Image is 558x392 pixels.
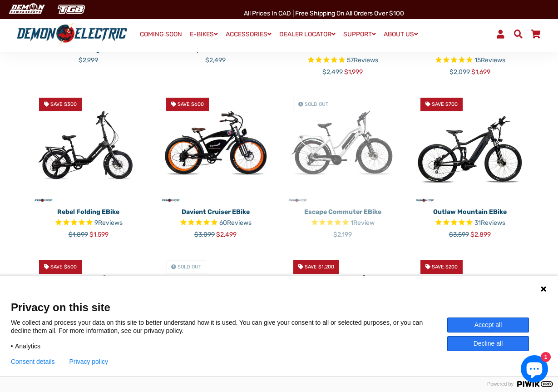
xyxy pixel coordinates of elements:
span: $1,699 [471,68,490,76]
span: Save $200 [432,264,458,270]
a: Rebel Folding eBike Rated 5.0 out of 5 stars 9 reviews $1,899 $1,599 [32,204,145,239]
span: $2,899 [470,231,491,238]
a: Davient Cruiser eBike Rated 4.8 out of 5 stars 60 reviews $3,099 $2,499 [159,204,272,239]
span: Save $700 [432,101,458,107]
button: Accept all [447,318,529,332]
span: Reviews [481,219,505,227]
img: Escape Commuter eBike - Demon Electric [286,90,400,204]
a: Privacy policy [69,358,109,365]
span: Rated 4.8 out of 5 stars 15 reviews [413,55,527,66]
span: $2,499 [205,56,226,64]
span: Save $600 [178,101,204,107]
span: Rated 4.9 out of 5 stars 57 reviews [286,55,400,66]
img: Tronio Commuter eBike - Demon Electric [32,253,145,367]
a: SUPPORT [340,28,379,41]
span: Rated 5.0 out of 5 stars 9 reviews [32,218,145,228]
span: Save $500 [50,264,77,270]
a: COMING SOON [137,28,185,41]
a: Thunderbolt Fat Tire eBike Rated 4.8 out of 5 stars 15 reviews $2,099 $1,699 [413,41,527,77]
span: 60 reviews [219,219,252,227]
span: 1 reviews [351,219,375,227]
img: Outlaw Mountain eBike - Demon Electric [413,90,527,204]
button: Decline all [447,336,529,351]
p: Escape Commuter eBike [286,207,400,217]
span: $2,499 [322,68,343,76]
span: $1,899 [69,231,88,238]
span: Rated 4.8 out of 5 stars 31 reviews [413,218,527,228]
span: Powered by [484,381,517,387]
a: Trinity Foldable E-Trike $2,499 [159,41,272,65]
span: $3,099 [194,231,215,238]
span: Reviews [227,219,252,227]
span: $2,199 [333,231,352,238]
img: Demon Electric logo [14,23,130,45]
img: 6ix City eBike - Demon Electric [413,253,527,367]
a: ABOUT US [380,28,421,41]
span: Reviews [98,219,123,227]
button: Consent details [11,358,55,365]
inbox-online-store-chat: Shopify online store chat [518,355,551,385]
a: Escape Commuter eBike Rated 5.0 out of 5 stars 1 reviews $2,199 [286,204,400,239]
span: $2,499 [216,231,237,238]
span: $1,599 [89,231,109,238]
a: Argo Mountain eBike - Demon Electric Sold Out [159,253,272,367]
span: Reviews [481,56,505,64]
span: Privacy on this site [11,301,547,314]
a: E-BIKES [187,28,221,41]
a: Ecocarrier Cargo E-Bike $2,999 [32,41,145,65]
a: Tronio Commuter eBike - Demon Electric Save $500 [32,253,145,367]
a: Thunderbolt SL Fat Tire eBike Rated 4.9 out of 5 stars 57 reviews $2,499 $1,999 [286,41,400,77]
span: $2,099 [449,68,470,76]
a: Escape Commuter eBike - Demon Electric Sold Out [286,90,400,204]
p: Rebel Folding eBike [32,207,145,217]
span: Rated 4.8 out of 5 stars 60 reviews [159,218,272,228]
span: Review [353,219,375,227]
span: 31 reviews [474,219,505,227]
span: 15 reviews [474,56,505,64]
a: ACCESSORIES [222,28,275,41]
img: Rebel Folding eBike - Demon Electric [32,90,145,204]
img: Demon Electric [5,2,48,17]
a: Outlaw Mountain eBike Rated 4.8 out of 5 stars 31 reviews $3,599 $2,899 [413,204,527,239]
span: 57 reviews [347,56,378,64]
span: Reviews [354,56,378,64]
span: Save $300 [50,101,77,107]
span: Sold Out [178,264,201,270]
img: Blacktail Hunting eBike - Demon Electric [286,253,400,367]
a: Davient Cruiser eBike - Demon Electric Save $600 [159,90,272,204]
a: Rebel Folding eBike - Demon Electric Save $300 [32,90,145,204]
a: Blacktail Hunting eBike - Demon Electric Save $1,200 [286,253,400,367]
a: 6ix City eBike - Demon Electric Save $200 [413,253,527,367]
img: Davient Cruiser eBike - Demon Electric [159,90,272,204]
span: $3,599 [449,231,469,238]
span: 9 reviews [94,219,123,227]
span: Analytics [15,342,40,350]
a: Outlaw Mountain eBike - Demon Electric Save $700 [413,90,527,204]
span: $2,999 [79,56,98,64]
span: Save $1,200 [305,264,334,270]
img: TGB Canada [53,2,90,17]
a: DEALER LOCATOR [276,28,339,41]
p: Davient Cruiser eBike [159,207,272,217]
span: Rated 5.0 out of 5 stars 1 reviews [286,218,400,228]
p: We collect and process your data on this site to better understand how it is used. You can give y... [11,318,447,335]
span: All Prices in CAD | Free shipping on all orders over $100 [244,10,404,17]
img: Argo Mountain eBike - Demon Electric [159,253,272,367]
p: Outlaw Mountain eBike [413,207,527,217]
span: $1,999 [344,68,363,76]
span: Sold Out [305,101,328,107]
